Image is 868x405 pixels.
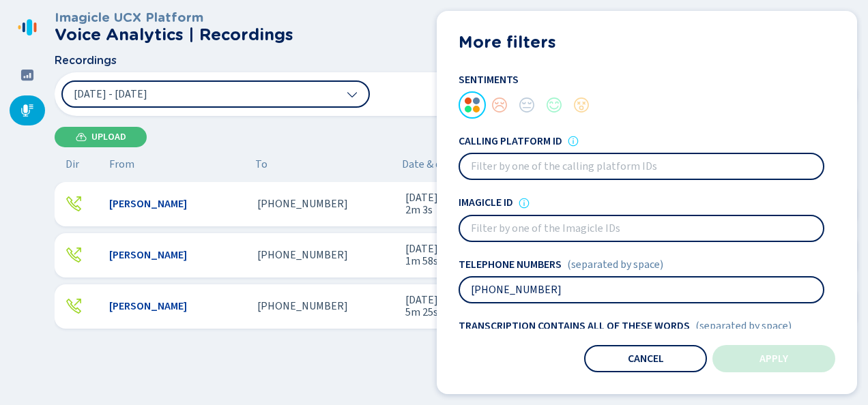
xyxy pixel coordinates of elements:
h4: Imagicle ID [459,196,513,209]
button: Upload [55,127,147,147]
h4: Sentiments [459,74,824,86]
input: Filter by one of the calling platform IDs [460,154,823,179]
svg: telephone-outbound [66,298,82,314]
span: Cancel [628,353,664,364]
h4: Calling platform ID [459,135,562,147]
div: IDs assigned to recordings by the Imagilcle UC Suite, and they vary depending. When available, th... [519,198,530,209]
span: From [109,158,134,170]
svg: dashboard-filled [20,68,34,82]
div: Outgoing call [66,247,82,263]
svg: telephone-outbound [66,247,82,263]
span: [DATE] - [DATE] [74,89,147,100]
button: Cancel [584,345,707,372]
span: Dir [66,158,79,170]
span: (separated by space) [695,320,792,332]
div: Recordings [10,95,45,125]
div: IDs assigned to recordings by the PBX. They vary depending on the recording technology used. When... [568,136,579,147]
h2: More filters [459,33,835,52]
svg: telephone-outbound [66,196,82,212]
span: (separated by space) [567,258,663,271]
h3: Imagicle UCX Platform [55,10,293,25]
h4: Telephone numbers [459,258,562,271]
button: Apply [712,345,835,372]
svg: mic-fill [20,104,34,117]
div: Dashboard [10,60,45,90]
input: Filter by telephone numbers [460,277,823,302]
svg: info-circle [568,136,579,147]
svg: info-circle [519,198,530,209]
span: To [255,158,267,170]
h2: Voice Analytics | Recordings [55,25,293,44]
button: [DATE] - [DATE] [61,80,370,108]
input: Filter by one of the Imagicle IDs [460,216,823,241]
h4: Transcription contains all of these words [459,320,690,332]
div: Outgoing call [66,298,82,314]
svg: cloud-upload [76,132,87,142]
svg: chevron-down [347,89,358,100]
div: Outgoing call [66,196,82,212]
span: Apply [759,353,788,364]
span: Upload [91,132,126,142]
span: Date & duration [402,158,558,170]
